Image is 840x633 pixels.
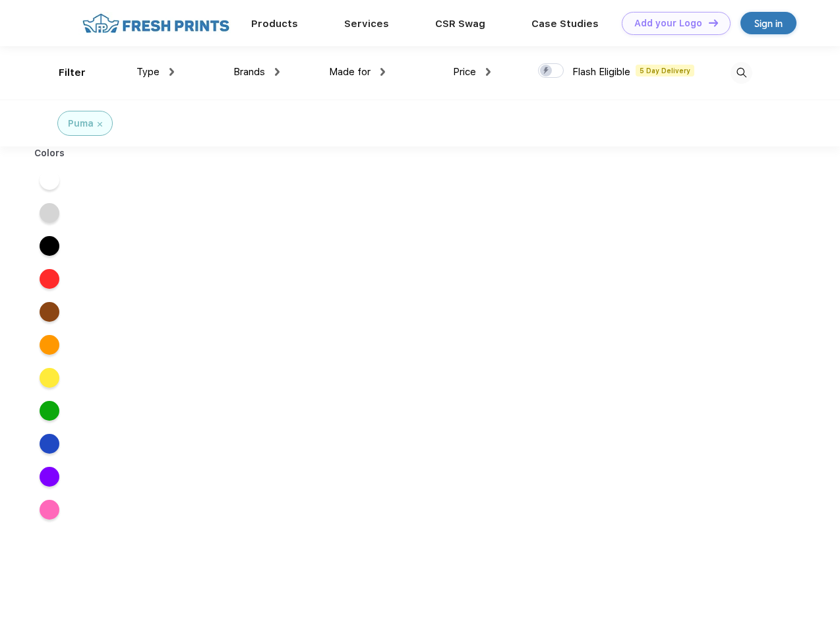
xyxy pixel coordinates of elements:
[233,66,265,78] span: Brands
[24,146,75,160] div: Colors
[453,66,476,78] span: Price
[636,65,694,76] span: 5 Day Delivery
[68,117,94,131] div: Puma
[486,68,491,76] img: dropdown.png
[98,122,102,127] img: filter_cancel.svg
[275,68,280,76] img: dropdown.png
[344,18,389,30] a: Services
[731,62,752,84] img: desktop_search.svg
[169,68,174,76] img: dropdown.png
[634,18,702,29] div: Add your Logo
[572,66,630,78] span: Flash Eligible
[78,12,233,35] img: fo%20logo%202.webp
[740,12,796,34] a: Sign in
[251,18,298,30] a: Products
[136,66,160,78] span: Type
[435,18,485,30] a: CSR Swag
[709,19,718,26] img: DT
[380,68,385,76] img: dropdown.png
[59,65,86,80] div: Filter
[329,66,371,78] span: Made for
[754,16,783,31] div: Sign in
